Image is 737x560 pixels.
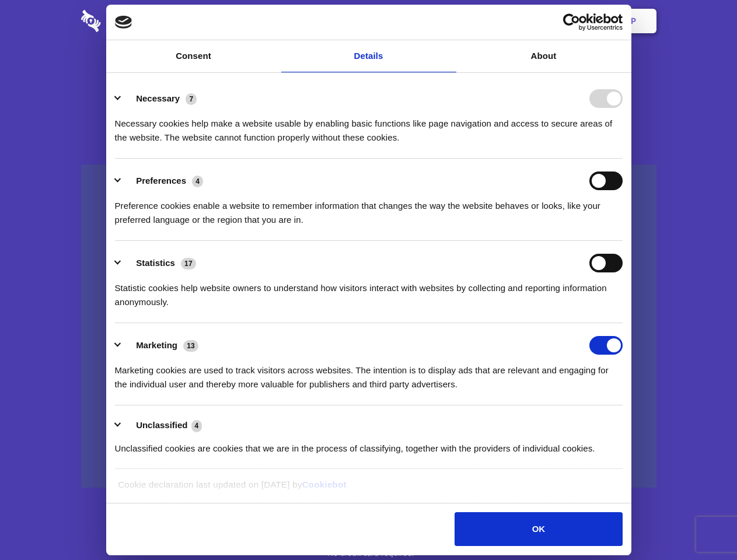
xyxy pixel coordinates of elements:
div: Preference cookies enable a website to remember information that changes the way the website beha... [115,190,623,227]
button: Marketing (13) [115,336,206,355]
button: Unclassified (4) [115,418,209,433]
img: logo-wordmark-white-trans-d4663122ce5f474addd5e946df7df03e33cb6a1c49d2221995e7729f52c070b2.svg [81,10,181,32]
div: Necessary cookies help make a website usable by enabling basic functions like page navigation and... [115,108,623,145]
label: Statistics [136,258,175,268]
div: Marketing cookies are used to track visitors across websites. The intention is to display ads tha... [115,355,623,391]
div: Statistic cookies help website owners to understand how visitors interact with websites by collec... [115,272,623,309]
a: Pricing [343,3,393,39]
span: 4 [192,176,203,187]
a: Login [529,3,580,39]
button: Necessary (7) [115,89,204,108]
span: 7 [186,93,197,105]
a: Usercentrics Cookiebot - opens in a new window [521,13,623,31]
a: Details [281,40,456,72]
a: Wistia video thumbnail [81,164,656,488]
span: 13 [183,340,198,352]
div: Unclassified cookies are cookies that we are in the process of classifying, together with the pro... [115,433,623,456]
button: Preferences (4) [115,171,211,190]
label: Necessary [136,93,180,103]
button: Statistics (17) [115,254,204,272]
h4: Auto-redaction of sensitive data, encrypted data sharing and self-destructing private chats. Shar... [81,106,656,145]
label: Preferences [136,176,186,185]
a: Contact [473,3,527,39]
h1: Eliminate Slack Data Loss. [81,52,656,94]
a: Cookiebot [302,480,347,489]
span: 17 [181,258,196,269]
a: About [456,40,631,72]
img: logo [115,16,132,29]
iframe: Drift Widget Chat Controller [679,502,723,546]
button: OK [455,512,622,546]
span: 4 [191,420,202,432]
div: Cookie declaration last updated on [DATE] by [109,478,628,501]
a: Consent [106,40,281,72]
label: Marketing [136,340,177,350]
